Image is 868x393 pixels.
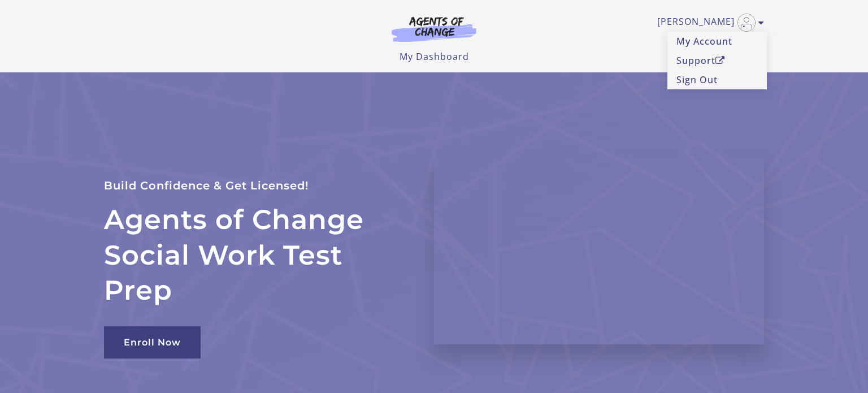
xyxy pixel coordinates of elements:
[667,70,767,89] a: Sign Out
[380,16,488,42] img: Agents of Change Logo
[104,202,407,308] h2: Agents of Change Social Work Test Prep
[667,51,767,70] a: SupportOpen in a new window
[104,176,407,195] p: Build Confidence & Get Licensed!
[400,50,469,63] a: My Dashboard
[657,14,758,32] a: Toggle menu
[104,326,201,359] a: Enroll Now
[667,32,767,51] a: My Account
[715,56,725,65] i: Open in a new window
